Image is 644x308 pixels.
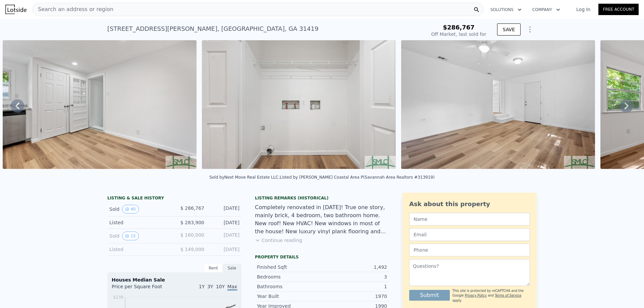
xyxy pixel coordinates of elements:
[180,205,204,211] span: $ 286,767
[210,246,239,253] div: [DATE]
[122,205,139,213] button: View historical data
[322,264,387,270] div: 1,492
[113,295,123,300] tspan: $239
[223,264,241,272] div: Sale
[465,294,487,297] a: Privacy Policy
[210,219,239,226] div: [DATE]
[527,4,566,16] button: Company
[109,232,169,240] div: Sold
[257,283,322,290] div: Bathrooms
[107,24,318,34] div: [STREET_ADDRESS][PERSON_NAME] , [GEOGRAPHIC_DATA] , GA 31419
[33,5,113,13] span: Search an address or region
[109,219,169,226] div: Listed
[216,284,225,289] span: 10Y
[322,273,387,280] div: 3
[431,31,486,38] div: Off Market, last sold for
[409,290,450,301] button: Submit
[497,23,521,36] button: SAVE
[204,264,223,272] div: Rent
[112,276,237,283] div: Houses Median Sale
[485,4,527,16] button: Solutions
[109,205,169,213] div: Sold
[409,228,530,241] input: Email
[227,284,237,291] span: Max
[202,40,396,169] img: Sale: 10525992 Parcel: 18454497
[255,203,389,236] div: Completely renovated in [DATE]! True one story, mainly brick, 4 bedroom, two bathroom home. New r...
[322,293,387,300] div: 1970
[109,246,169,253] div: Listed
[180,220,204,225] span: $ 283,900
[257,293,322,300] div: Year Built
[322,283,387,290] div: 1
[209,175,279,180] div: Sold by Next Move Real Estate LLC .
[210,232,239,240] div: [DATE]
[180,232,204,238] span: $ 160,000
[568,6,598,13] a: Log In
[207,284,213,289] span: 3Y
[409,213,530,226] input: Name
[409,199,530,209] div: Ask about this property
[257,273,322,280] div: Bedrooms
[255,237,302,244] button: Continue reading
[5,5,26,14] img: Lotside
[401,40,595,169] img: Sale: 10525992 Parcel: 18454497
[255,195,389,201] div: Listing Remarks (Historical)
[122,232,139,240] button: View historical data
[495,294,521,297] a: Terms of Service
[3,40,197,169] img: Sale: 10525992 Parcel: 18454497
[409,244,530,256] input: Phone
[112,283,174,294] div: Price per Square Foot
[280,175,435,180] div: Listed by [PERSON_NAME] Coastal Area P (Savannah Area Realtors #313919)
[199,284,205,289] span: 1Y
[180,247,204,252] span: $ 149,000
[257,264,322,270] div: Finished Sqft
[210,205,239,213] div: [DATE]
[523,23,537,36] button: Show Options
[107,195,241,202] div: LISTING & SALE HISTORY
[598,4,639,15] a: Free Account
[452,289,530,303] div: This site is protected by reCAPTCHA and the Google and apply.
[255,254,389,260] div: Property details
[443,24,475,31] span: $286,767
